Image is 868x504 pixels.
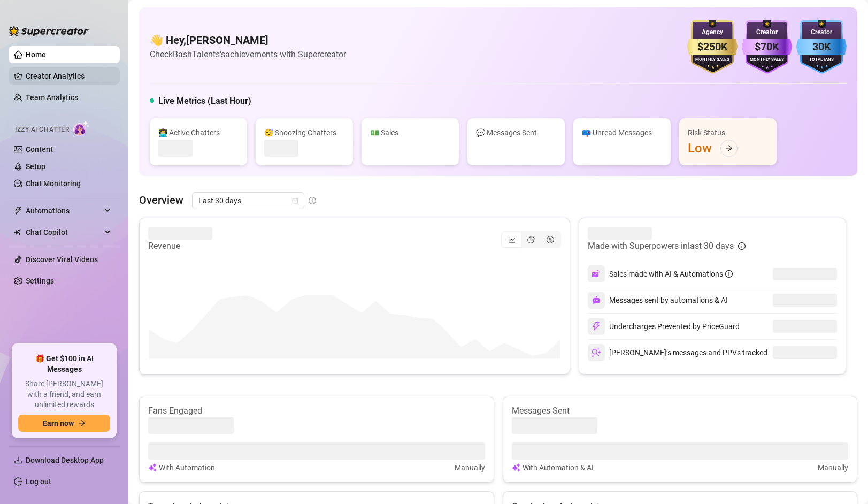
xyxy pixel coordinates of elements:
[158,127,239,139] div: 👩‍💻 Active Chatters
[738,242,746,250] span: info-circle
[742,20,792,74] img: purple-badge-B9DA21FR.svg
[309,197,316,204] span: info-circle
[292,197,298,204] span: calendar
[139,192,183,208] article: Overview
[26,456,104,464] span: Download Desktop App
[148,405,485,417] article: Fans Engaged
[26,162,45,171] a: Setup
[73,120,90,136] img: AI Chatter
[742,39,792,55] div: $70K
[592,348,601,357] img: svg%3e
[18,379,110,410] span: Share [PERSON_NAME] with a friend, and earn unlimited rewards
[796,39,847,55] div: 30K
[687,27,738,37] div: Agency
[592,269,601,279] img: svg%3e
[687,57,738,64] div: Monthly Sales
[501,231,561,248] div: segmented control
[14,207,22,215] span: thunderbolt
[18,354,110,375] span: 🎁 Get $100 in AI Messages
[742,27,792,37] div: Creator
[588,292,728,309] div: Messages sent by automations & AI
[512,462,520,474] img: svg%3e
[26,50,46,59] a: Home
[588,344,767,361] div: [PERSON_NAME]’s messages and PPVs tracked
[818,462,848,474] article: Manually
[159,462,215,474] article: With Automation
[547,236,554,243] span: dollar-circle
[26,67,111,85] a: Creator Analytics
[14,456,22,464] span: download
[198,193,298,209] span: Last 30 days
[796,57,847,64] div: Total Fans
[264,127,344,139] div: 😴 Snoozing Chatters
[527,236,535,243] span: pie-chart
[796,20,847,74] img: blue-badge-DgoSNQY1.svg
[18,415,110,432] button: Earn nowarrow-right
[592,296,601,304] img: svg%3e
[370,127,450,139] div: 💵 Sales
[26,255,98,264] a: Discover Viral Videos
[592,322,601,331] img: svg%3e
[26,202,102,219] span: Automations
[455,462,485,474] article: Manually
[158,95,251,108] h5: Live Metrics (Last Hour)
[26,145,53,154] a: Content
[796,27,847,37] div: Creator
[150,48,346,61] article: Check BashTalents's achievements with Supercreator
[150,33,346,48] h4: 👋 Hey, [PERSON_NAME]
[725,144,733,152] span: arrow-right
[9,26,89,36] img: logo-BBDzfeDw.svg
[687,39,738,55] div: $250K
[725,270,733,278] span: info-circle
[742,57,792,64] div: Monthly Sales
[523,462,594,474] article: With Automation & AI
[588,240,734,253] article: Made with Superpowers in last 30 days
[78,419,86,427] span: arrow-right
[43,419,74,427] span: Earn now
[14,228,21,236] img: Chat Copilot
[148,240,212,253] article: Revenue
[688,127,768,139] div: Risk Status
[26,224,102,241] span: Chat Copilot
[508,236,516,243] span: line-chart
[26,277,54,285] a: Settings
[687,20,738,74] img: gold-badge-CigiZidd.svg
[15,125,69,135] span: Izzy AI Chatter
[26,477,51,486] a: Log out
[26,93,78,102] a: Team Analytics
[148,462,157,474] img: svg%3e
[26,179,81,188] a: Chat Monitoring
[582,127,662,139] div: 📪 Unread Messages
[476,127,556,139] div: 💬 Messages Sent
[512,405,849,417] article: Messages Sent
[588,318,740,335] div: Undercharges Prevented by PriceGuard
[609,268,733,280] div: Sales made with AI & Automations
